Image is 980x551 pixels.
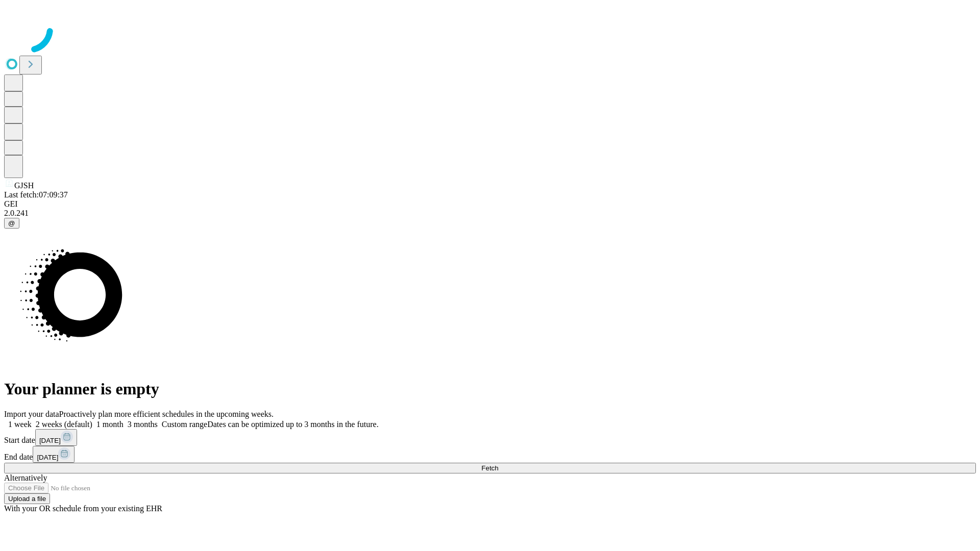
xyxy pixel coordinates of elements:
[4,218,19,229] button: @
[96,420,124,429] span: 1 month
[33,446,75,463] button: [DATE]
[4,493,50,504] button: Upload a file
[37,454,58,461] span: [DATE]
[8,219,15,227] span: @
[4,199,976,209] div: GEI
[4,463,976,473] button: Fetch
[128,420,158,429] span: 3 months
[4,446,976,463] div: End date
[481,464,498,472] span: Fetch
[162,420,207,429] span: Custom range
[8,420,32,429] span: 1 week
[39,437,61,444] span: [DATE]
[59,410,274,418] span: Proactively plan more efficient schedules in the upcoming weeks.
[36,420,92,429] span: 2 weeks (default)
[207,420,378,429] span: Dates can be optimized up to 3 months in the future.
[4,429,976,446] div: Start date
[4,380,976,398] h1: Your planner is empty
[4,473,47,482] span: Alternatively
[4,209,976,218] div: 2.0.241
[4,504,162,513] span: With your OR schedule from your existing EHR
[4,190,68,199] span: Last fetch: 07:09:37
[4,410,59,418] span: Import your data
[35,429,77,446] button: [DATE]
[14,181,34,190] span: GJSH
